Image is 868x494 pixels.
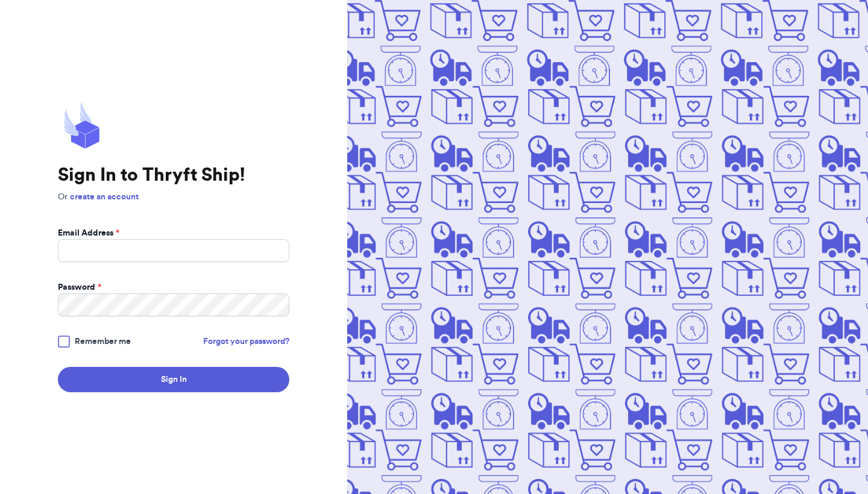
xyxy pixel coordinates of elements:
[58,164,289,186] h1: Sign In to Thryft Ship!
[58,281,101,293] label: Password
[75,336,131,348] span: Remember me
[203,336,289,348] a: Forgot your password?
[58,367,289,392] button: Sign In
[58,227,119,239] label: Email Address
[70,193,139,201] a: create an account
[58,191,289,203] p: Or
